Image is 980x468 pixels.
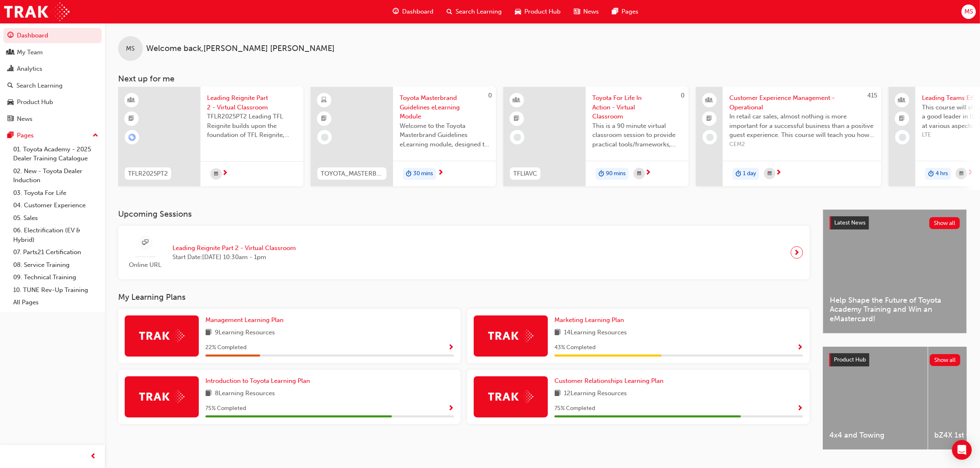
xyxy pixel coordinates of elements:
span: Online URL [125,260,166,270]
span: Dashboard [402,7,433,16]
a: 03. Toyota For Life [10,187,102,199]
span: search-icon [7,82,13,90]
span: This is a 90 minute virtual classroom session to provide practical tools/frameworks, behaviours a... [592,121,682,149]
span: learningRecordVerb_ENROLL-icon [128,134,136,141]
span: Welcome back , [PERSON_NAME] [PERSON_NAME] [146,44,335,53]
button: Show Progress [448,343,454,353]
span: TFLR2025PT2 [128,169,168,178]
span: learningResourceType_ELEARNING-icon [321,95,327,106]
img: Trak [488,390,533,403]
span: Product Hub [524,7,561,16]
span: car-icon [515,7,521,17]
div: Search Learning [16,81,63,90]
a: 08. Service Training [10,259,102,271]
span: learningRecordVerb_NONE-icon [514,134,521,141]
span: prev-icon [91,452,97,462]
span: 0 [488,92,492,99]
span: Toyota Masterbrand Guidelines eLearning Module [400,93,489,121]
span: news-icon [7,116,14,123]
span: people-icon [707,95,712,106]
span: book-icon [205,389,212,399]
a: Management Learning Plan [205,315,287,325]
span: chart-icon [7,65,14,73]
span: Latest News [834,219,866,226]
img: Trak [488,329,533,342]
span: people-icon [899,95,905,106]
span: Start Date: [DATE] 10:30am - 1pm [172,253,296,262]
span: Show Progress [448,344,454,352]
span: calendar-icon [768,169,772,179]
span: next-icon [775,169,782,177]
span: MS [126,44,135,53]
a: 10. TUNE Rev-Up Training [10,284,102,297]
img: Trak [139,390,184,403]
span: next-icon [794,247,800,258]
button: Pages [3,128,102,143]
div: News [17,114,33,124]
button: Show all [929,217,960,229]
a: TFLR2025PT2Leading Reignite Part 2 - Virtual ClassroomTFLR2025PT2 Leading TFL Reignite builds upo... [118,87,303,186]
span: learningRecordVerb_NONE-icon [706,134,714,141]
a: 0TOYOTA_MASTERBRAND_ELToyota Masterbrand Guidelines eLearning ModuleWelcome to the Toyota Masterb... [311,87,496,186]
span: people-icon [7,49,14,56]
button: DashboardMy TeamAnalyticsSearch LearningProduct HubNews [3,26,102,128]
span: 43 % Completed [554,343,596,352]
a: Introduction to Toyota Learning Plan [205,376,313,386]
span: 4 hrs [936,169,948,178]
span: duration-icon [928,169,934,179]
span: Customer Experience Management - Operational [729,93,875,112]
a: 0TFLIAVCToyota For Life In Action - Virtual ClassroomThis is a 90 minute virtual classroom sessio... [503,87,689,186]
a: 02. New - Toyota Dealer Induction [10,165,102,187]
span: calendar-icon [637,169,641,179]
a: car-iconProduct Hub [508,3,567,20]
span: Show Progress [797,344,803,352]
span: learningResourceType_INSTRUCTOR_LED-icon [514,95,520,106]
a: All Pages [10,296,102,309]
span: TFLIAVC [513,169,537,178]
span: book-icon [205,328,212,338]
span: Welcome to the Toyota Masterbrand Guidelines eLearning module, designed to enhance your knowledge... [400,121,489,149]
span: car-icon [7,99,14,106]
a: 4x4 and Towing [823,347,928,449]
button: Show Progress [797,403,803,414]
a: Latest NewsShow all [830,216,960,229]
span: Management Learning Plan [205,316,284,324]
span: pages-icon [612,7,618,17]
a: 05. Sales [10,212,102,225]
span: 22 % Completed [205,343,247,352]
div: Product Hub [17,97,53,107]
span: next-icon [645,169,651,177]
span: 1 day [743,169,756,178]
span: learningResourceType_INSTRUCTOR_LED-icon [129,95,135,106]
a: Product Hub [3,95,102,110]
span: duration-icon [736,169,741,179]
span: 12 Learning Resources [564,389,627,399]
span: Show Progress [448,405,454,412]
span: learningRecordVerb_NONE-icon [321,134,328,141]
span: Show Progress [797,405,803,412]
span: book-icon [554,389,561,399]
span: booktick-icon [899,114,905,124]
a: Analytics [3,61,102,76]
span: next-icon [222,170,228,177]
span: TFLR2025PT2 Leading TFL Reignite builds upon the foundation of TFL Reignite, reaffirming our comm... [207,112,297,140]
img: Trak [4,2,70,21]
span: booktick-icon [321,114,327,124]
button: Show Progress [448,403,454,414]
a: pages-iconPages [605,3,645,20]
span: 4x4 and Towing [829,431,921,440]
h3: Next up for me [105,74,980,83]
a: Search Learning [3,78,102,93]
span: 30 mins [413,169,433,178]
span: search-icon [447,7,452,17]
span: guage-icon [7,32,14,39]
a: News [3,111,102,127]
span: Toyota For Life In Action - Virtual Classroom [592,93,682,121]
span: Marketing Learning Plan [554,316,624,324]
span: Leading Reignite Part 2 - Virtual Classroom [207,93,297,112]
span: news-icon [574,7,580,17]
span: duration-icon [406,169,412,179]
span: next-icon [438,169,444,177]
span: learningRecordVerb_NONE-icon [899,134,906,141]
a: 06. Electrification (EV & Hybrid) [10,224,102,246]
